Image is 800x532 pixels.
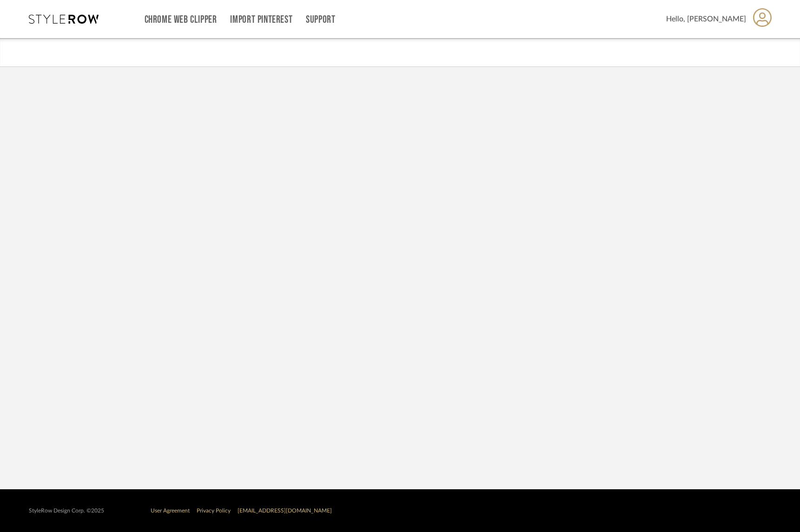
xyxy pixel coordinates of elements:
span: Hello, [PERSON_NAME] [666,13,746,25]
a: Support [306,16,335,24]
a: Chrome Web Clipper [145,16,217,24]
a: Privacy Policy [197,508,231,513]
div: StyleRow Design Corp. ©2025 [29,507,104,514]
a: User Agreement [151,508,190,513]
a: Import Pinterest [230,16,292,24]
a: [EMAIL_ADDRESS][DOMAIN_NAME] [238,508,332,513]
